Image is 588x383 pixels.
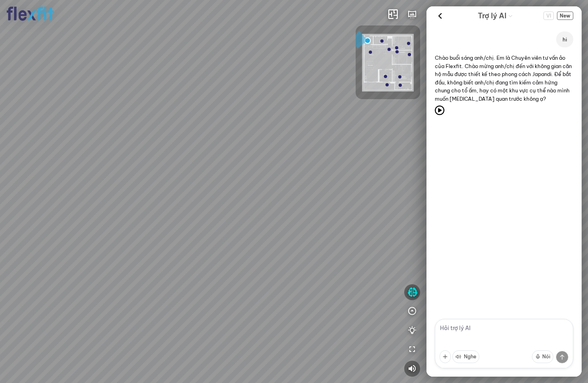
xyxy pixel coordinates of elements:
[362,34,414,92] img: Flexfit_Apt1_M__JKL4XAWR2ATG.png
[532,350,553,363] button: Nói
[6,6,54,21] img: logo
[543,12,554,20] span: VI
[478,10,513,22] div: AI Guide options
[543,12,554,20] button: Change language
[452,350,479,363] button: Nghe
[435,54,573,103] p: Chào buổi sáng anh/chị. Em là Chuyên viên tư vấn ảo của Flexfit. Chào mừng anh/chị đến với không ...
[478,10,506,21] span: Trợ lý AI
[557,12,573,20] span: New
[563,35,567,43] p: hi
[557,12,573,20] button: New Chat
